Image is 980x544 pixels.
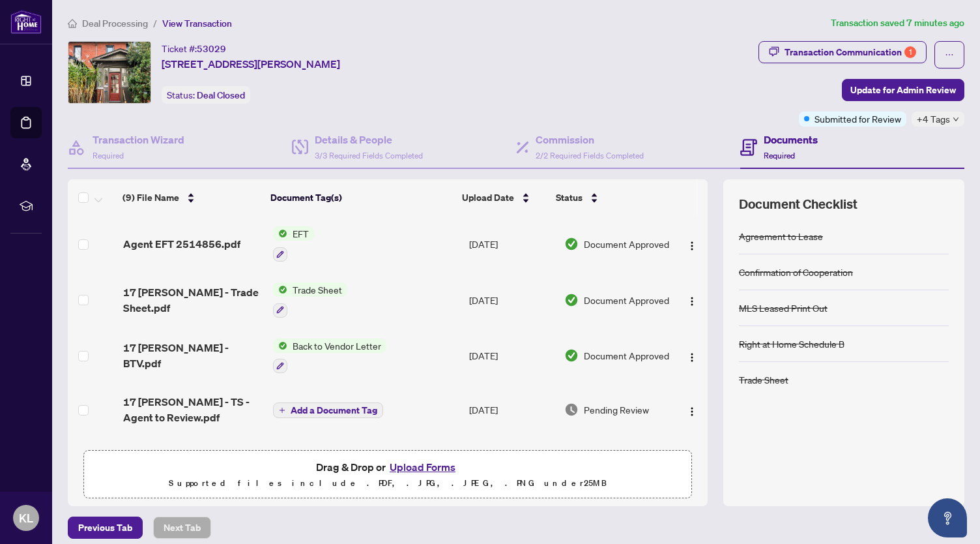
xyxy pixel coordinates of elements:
[457,179,551,216] th: Upload Date
[584,402,649,417] span: Pending Review
[117,179,265,216] th: (9) File Name
[287,226,314,241] span: EFT
[122,190,179,205] span: (9) File Name
[19,509,33,527] span: KL
[84,451,691,499] span: Drag & Drop orUpload FormsSupported files include .PDF, .JPG, .JPEG, .PNG under25MB
[739,301,828,315] div: MLS Leased Print Out
[273,282,347,318] button: Status IconTrade Sheet
[739,337,844,351] div: Right at Home Schedule B
[123,340,263,371] span: 17 [PERSON_NAME] - BTV.pdf
[464,272,559,328] td: [DATE]
[584,348,669,363] span: Document Approved
[556,190,583,205] span: Status
[564,348,579,363] img: Document Status
[93,132,184,147] h4: Transaction Wizard
[153,16,157,31] li: /
[850,80,956,100] span: Update for Admin Review
[265,179,457,216] th: Document Tag(s)
[551,179,665,216] th: Status
[764,132,818,147] h4: Documents
[291,406,377,415] span: Add a Document Tag
[785,42,916,63] div: Transaction Communication
[273,226,314,262] button: Status IconEFT
[917,112,950,127] span: +4 Tags
[687,296,697,307] img: Logo
[153,517,211,539] button: Next Tab
[123,284,263,316] span: 17 [PERSON_NAME] - Trade Sheet.pdf
[68,42,151,103] img: IMG-W12345086_1.jpg
[464,436,559,488] td: [DATE]
[814,112,901,126] span: Submitted for Review
[123,236,240,252] span: Agent EFT 2514856.pdf
[536,132,644,147] h4: Commission
[162,56,340,72] span: [STREET_ADDRESS][PERSON_NAME]
[584,293,669,307] span: Document Approved
[273,282,287,297] img: Status Icon
[928,498,967,537] button: Open asap
[287,282,347,297] span: Trade Sheet
[273,339,287,353] img: Status Icon
[682,399,702,420] button: Logo
[945,50,954,59] span: ellipsis
[739,265,853,279] div: Confirmation of Cooperation
[842,79,964,101] button: Update for Admin Review
[273,226,287,241] img: Status Icon
[758,41,927,63] button: Transaction Communication1
[904,46,916,58] div: 1
[279,407,285,414] span: plus
[68,19,77,28] span: home
[68,517,143,539] button: Previous Tab
[462,190,514,205] span: Upload Date
[162,86,250,104] div: Status:
[564,237,579,251] img: Document Status
[92,476,684,491] p: Supported files include .PDF, .JPG, .JPEG, .PNG under 25 MB
[464,328,559,384] td: [DATE]
[316,459,459,476] span: Drag & Drop or
[831,16,964,31] article: Transaction saved 7 minutes ago
[273,402,383,418] button: Add a Document Tag
[687,241,697,251] img: Logo
[162,18,232,29] span: View Transaction
[953,116,959,123] span: down
[197,89,245,101] span: Deal Closed
[93,151,124,160] span: Required
[739,195,857,213] span: Document Checklist
[739,372,788,387] div: Trade Sheet
[197,43,226,55] span: 53029
[273,339,386,374] button: Status IconBack to Vendor Letter
[682,290,702,310] button: Logo
[273,401,383,418] button: Add a Document Tag
[739,229,823,243] div: Agreement to Lease
[464,384,559,436] td: [DATE]
[78,517,132,538] span: Previous Tab
[315,151,423,160] span: 3/3 Required Fields Completed
[464,216,559,272] td: [DATE]
[564,402,579,417] img: Document Status
[386,459,459,476] button: Upload Forms
[123,394,263,425] span: 17 [PERSON_NAME] - TS - Agent to Review.pdf
[584,237,669,251] span: Document Approved
[764,151,795,160] span: Required
[10,10,42,34] img: logo
[687,352,697,363] img: Logo
[564,293,579,307] img: Document Status
[682,234,702,254] button: Logo
[287,339,386,353] span: Back to Vendor Letter
[162,41,226,56] div: Ticket #:
[687,406,697,417] img: Logo
[315,132,423,147] h4: Details & People
[536,151,644,160] span: 2/2 Required Fields Completed
[682,345,702,366] button: Logo
[82,18,148,29] span: Deal Processing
